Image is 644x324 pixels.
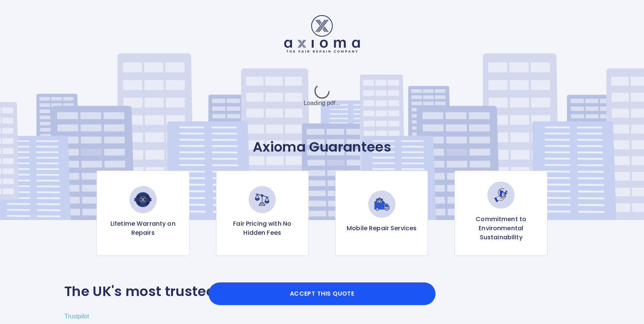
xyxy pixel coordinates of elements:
[487,181,515,209] img: Commitment to Environmental Sustainability
[208,282,436,305] button: Accept this Quote
[461,215,541,242] p: Commitment to Environmental Sustainability
[249,186,276,213] img: Fair Pricing with No Hidden Fees
[265,77,379,115] div: Loading pdf...
[368,191,395,218] img: Mobile Repair Services
[64,283,396,300] p: The UK's most trusted brand of car body repairs
[64,139,580,155] p: Axioma Guarantees
[222,219,302,237] p: Fair Pricing with No Hidden Fees
[284,15,360,53] img: Logo
[103,219,183,237] p: Lifetime Warranty on Repairs
[347,224,417,233] p: Mobile Repair Services
[129,186,157,213] img: Lifetime Warranty on Repairs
